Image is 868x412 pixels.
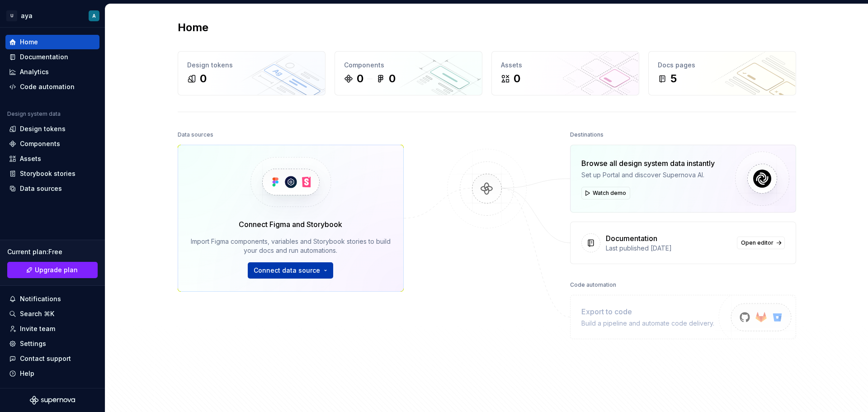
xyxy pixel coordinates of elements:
div: Notifications [20,294,61,303]
div: 0 [357,71,363,86]
div: 0 [200,71,207,86]
div: Docs pages [658,61,787,70]
a: Assets0 [491,51,639,95]
div: Invite team [20,324,55,333]
div: Export to code [581,306,714,317]
div: A [92,12,96,19]
a: Upgrade plan [7,262,98,278]
div: Code automation [570,279,616,291]
div: Import Figma components, variables and Storybook stories to build your docs and run automations. [191,237,391,255]
div: Design tokens [187,61,316,70]
a: Storybook stories [5,166,99,181]
button: Search ⌘K [5,307,99,321]
a: Design tokens [5,122,99,136]
div: 0 [514,71,520,86]
div: Home [20,38,38,47]
div: Build a pipeline and automate code delivery. [581,319,714,328]
div: Data sources [20,184,62,193]
a: Data sources [5,181,99,196]
div: Documentation [606,233,657,244]
div: Analytics [20,67,49,76]
div: Design tokens [20,124,66,133]
button: Notifications [5,292,99,306]
div: Documentation [20,52,68,62]
svg: Supernova Logo [30,396,75,405]
a: Analytics [5,65,99,79]
button: Watch demo [581,187,630,199]
div: 0 [389,71,396,86]
div: Settings [20,339,46,348]
a: Documentation [5,50,99,64]
div: U [6,10,17,21]
div: Design system data [7,110,61,118]
a: Design tokens0 [178,51,325,95]
div: Storybook stories [20,169,75,178]
a: Invite team [5,322,99,336]
div: Current plan : Free [7,247,98,256]
div: Assets [20,154,41,163]
button: UayaA [2,6,103,25]
button: Connect data source [248,262,333,279]
div: Components [344,61,473,70]
div: Set up Portal and discover Supernova AI. [581,170,715,180]
div: Browse all design system data instantly [581,158,715,169]
div: Destinations [570,128,604,141]
div: Contact support [20,354,71,363]
a: Code automation [5,80,99,94]
a: Open editor [737,237,785,249]
div: Components [20,139,60,148]
button: Contact support [5,351,99,366]
button: Help [5,366,99,381]
div: aya [21,11,33,20]
div: Search ⌘K [20,309,54,318]
span: Open editor [741,239,774,246]
div: 5 [670,71,677,86]
div: Last published [DATE] [606,244,731,253]
div: Connect Figma and Storybook [239,219,342,230]
a: Docs pages5 [648,51,796,95]
span: Upgrade plan [35,265,78,275]
div: Data sources [178,128,213,141]
div: Assets [501,61,630,70]
a: Assets [5,152,99,166]
h2: Home [178,20,208,35]
span: Connect data source [254,266,320,275]
span: Watch demo [593,189,626,197]
a: Components00 [335,51,482,95]
a: Settings [5,336,99,351]
div: Help [20,369,34,378]
a: Components [5,137,99,151]
a: Home [5,35,99,49]
div: Code automation [20,82,75,91]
